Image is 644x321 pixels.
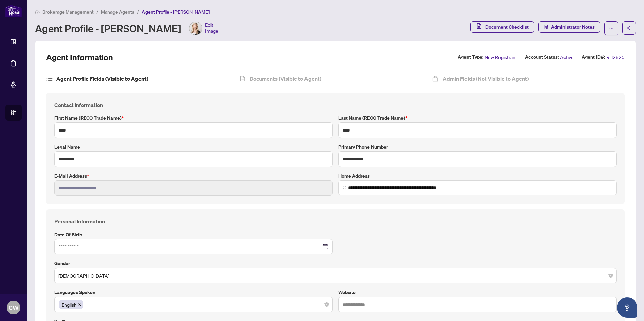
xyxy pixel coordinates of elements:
[338,172,617,180] label: Home Address
[54,172,333,180] label: E-mail Address
[250,75,321,83] h4: Documents (Visible to Agent)
[544,25,548,29] span: solution
[78,303,82,306] span: close
[205,22,218,35] span: Edit Image
[59,300,83,309] span: English
[343,186,347,190] img: search_icon
[137,8,139,16] li: /
[627,26,632,30] span: arrow-left
[54,231,333,238] label: Date of Birth
[325,302,329,307] span: close-circle
[538,21,600,33] button: Administrator Notes
[525,53,559,61] label: Account Status:
[485,22,529,32] span: Document Checklist
[609,26,614,31] span: ellipsis
[46,52,113,63] h2: Agent Information
[56,75,148,83] h4: Agent Profile Fields (Visible to Agent)
[54,143,333,151] label: Legal Name
[54,289,333,296] label: Languages spoken
[470,21,534,33] button: Document Checklist
[338,114,617,122] label: Last Name (RECO Trade Name)
[54,217,617,225] h4: Personal Information
[58,269,613,282] span: Female
[338,289,617,296] label: Website
[338,143,617,151] label: Primary Phone Number
[443,75,529,83] h4: Admin Fields (Not Visible to Agent)
[560,53,574,61] span: Active
[458,53,483,61] label: Agent Type:
[42,9,94,15] span: Brokerage Management
[485,53,517,61] span: New Registrant
[142,9,210,15] span: Agent Profile - [PERSON_NAME]
[606,53,625,61] span: RH2825
[609,274,613,278] span: close-circle
[35,22,218,35] div: Agent Profile - [PERSON_NAME]
[54,260,617,267] label: Gender
[9,303,19,312] span: CW
[54,114,333,122] label: First Name (RECO Trade Name)
[617,297,637,318] button: Open asap
[54,101,617,109] h4: Contact Information
[101,9,134,15] span: Manage Agents
[551,22,595,32] span: Administrator Notes
[96,8,98,16] li: /
[5,5,22,17] img: logo
[62,301,77,308] span: English
[189,22,202,35] img: Profile Icon
[35,10,40,14] span: home
[582,53,605,61] label: Agent ID#:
